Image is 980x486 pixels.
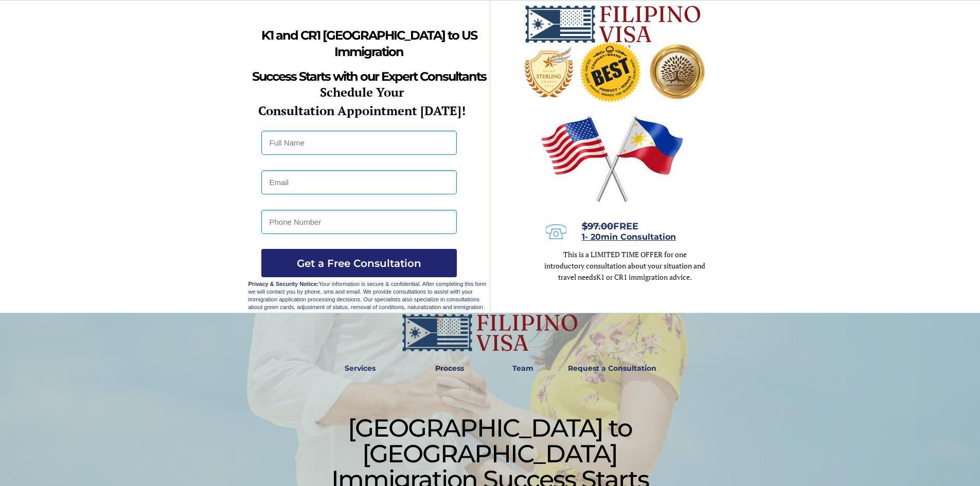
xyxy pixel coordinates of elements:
a: Process [430,357,469,381]
a: 1- 20min Consultation [582,233,676,241]
strong: Request a Consultation [568,364,656,373]
strong: Success Starts with our Expert Consultants [252,69,486,84]
input: Email [261,170,457,194]
span: 1- 20min Consultation [582,232,676,242]
a: Request a Consultation [563,357,661,381]
a: Services [338,357,383,381]
span: Your information is secure & confidential. After completing this form we will contact you by phon... [248,281,487,310]
button: Get a Free Consultation [261,249,457,277]
input: Phone Number [261,210,457,234]
strong: Schedule Your [320,84,404,100]
input: Full Name [261,131,457,155]
strong: K1 and CR1 [GEOGRAPHIC_DATA] to US Immigration [261,28,477,59]
strong: Team [512,364,533,373]
span: K1 or CR1 immigration advice. [596,272,692,282]
span: Get a Free Consultation [261,257,457,269]
s: $97.00 [582,221,613,232]
strong: Services [345,364,376,373]
strong: Process [435,364,464,373]
strong: Consultation Appointment [DATE]! [258,102,466,119]
span: FREE [582,221,638,232]
span: This is a LIMITED TIME OFFER for one introductory consultation about your situation and travel needs [544,249,705,282]
strong: Privacy & Security Notice: [248,281,319,287]
a: Team [506,357,540,381]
